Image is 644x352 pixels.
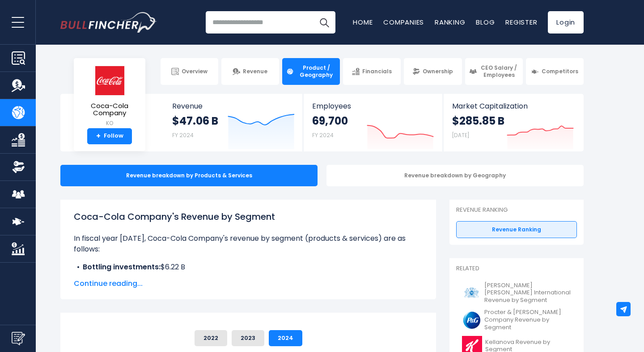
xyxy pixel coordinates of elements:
[353,17,373,27] a: Home
[465,58,523,85] a: CEO Salary / Employees
[484,309,572,331] span: Procter & [PERSON_NAME] Company Revenue by Segment
[172,114,218,128] strong: $47.06 B
[80,65,139,128] a: Coca-Cola Company KO
[452,114,504,128] strong: $285.85 B
[443,94,583,151] a: Market Capitalization $285.85 B [DATE]
[456,306,577,334] a: Procter & [PERSON_NAME] Company Revenue by Segment
[269,330,302,346] button: 2024
[12,160,25,174] img: Ownership
[312,102,433,110] span: Employees
[96,132,101,140] strong: +
[526,58,584,85] a: Competitors
[74,233,423,255] p: In fiscal year [DATE], Coca-Cola Company's revenue by segment (products & services) are as follows:
[74,278,423,289] span: Continue reading...
[182,68,208,75] span: Overview
[435,17,465,27] a: Ranking
[81,102,138,117] span: Coca-Cola Company
[456,265,577,272] p: Related
[343,58,401,85] a: Financials
[161,58,218,85] a: Overview
[452,102,574,110] span: Market Capitalization
[456,280,577,307] a: [PERSON_NAME] [PERSON_NAME] International Revenue by Segment
[60,165,318,186] div: Revenue breakdown by Products & Services
[232,330,264,346] button: 2023
[74,262,423,272] li: $6.22 B
[163,94,303,151] a: Revenue $47.06 B FY 2024
[456,206,577,214] p: Revenue Ranking
[404,58,462,85] a: Ownership
[312,114,348,128] strong: 69,700
[362,68,392,75] span: Financials
[479,64,519,78] span: CEO Salary / Employees
[312,131,334,139] small: FY 2024
[452,131,469,139] small: [DATE]
[542,68,578,75] span: Competitors
[462,310,482,330] img: PG logo
[548,11,584,34] a: Login
[505,17,537,27] a: Register
[87,128,132,144] a: +Follow
[462,283,482,303] img: PM logo
[303,94,442,151] a: Employees 69,700 FY 2024
[83,262,161,272] b: Bottling investments:
[326,165,584,186] div: Revenue breakdown by Geography
[476,17,495,27] a: Blog
[282,58,340,85] a: Product / Geography
[383,17,424,27] a: Companies
[313,11,335,34] button: Search
[484,282,572,305] span: [PERSON_NAME] [PERSON_NAME] International Revenue by Segment
[243,68,267,75] span: Revenue
[172,102,294,110] span: Revenue
[81,119,138,127] small: KO
[456,221,577,238] a: Revenue Ranking
[60,12,157,33] a: Go to homepage
[423,68,453,75] span: Ownership
[221,58,279,85] a: Revenue
[195,330,227,346] button: 2022
[172,131,194,139] small: FY 2024
[297,64,336,78] span: Product / Geography
[74,210,423,223] h1: Coca-Cola Company's Revenue by Segment
[60,12,157,33] img: Bullfincher logo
